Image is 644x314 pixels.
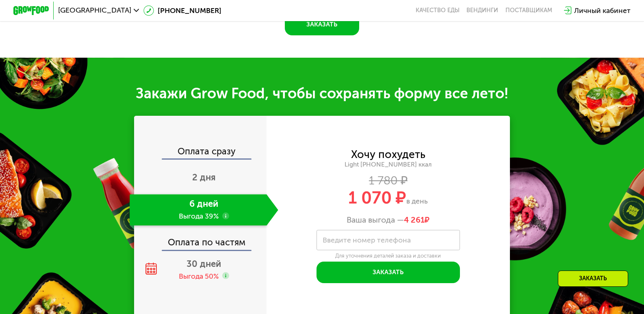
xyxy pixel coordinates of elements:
span: в день [406,197,428,206]
div: поставщикам [505,7,552,14]
span: 4 261 [404,215,425,225]
div: Оплата сразу [135,147,267,159]
span: 30 дней [186,258,221,269]
div: Личный кабинет [574,5,631,16]
label: Введите номер телефона [323,238,411,243]
div: Хочу похудеть [351,149,425,159]
span: [GEOGRAPHIC_DATA] [58,7,131,14]
button: Заказать [285,14,360,35]
div: 1 780 ₽ [267,175,510,185]
span: 1 070 ₽ [348,188,406,208]
div: Выгода 50% [179,271,219,281]
span: 2 дня [192,172,216,183]
div: Заказать [558,271,628,287]
div: Оплата по частям [135,229,267,250]
button: Заказать [317,262,460,283]
div: Light [PHONE_NUMBER] ккал [267,161,510,169]
a: [PHONE_NUMBER] [143,5,221,16]
a: Вендинги [466,7,498,14]
span: ₽ [404,215,429,225]
div: Для уточнения деталей заказа и доставки [317,252,460,259]
a: Качество еды [416,7,460,14]
div: Ваша выгода — [267,215,510,225]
